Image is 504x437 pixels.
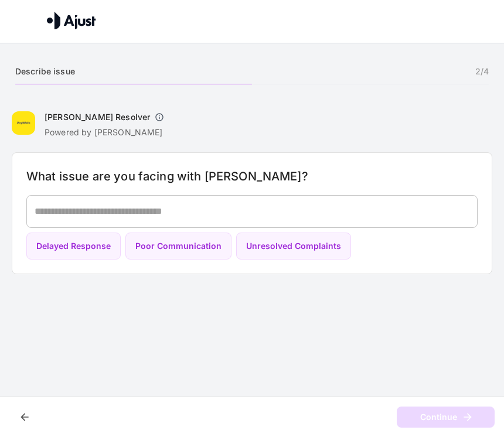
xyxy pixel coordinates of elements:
button: Poor Communication [125,233,231,260]
p: 2 / 4 [475,66,489,77]
h6: What issue are you facing with [PERSON_NAME]? [26,167,478,186]
h6: Describe issue [15,64,75,79]
p: Powered by [PERSON_NAME] [45,127,169,138]
h6: [PERSON_NAME] Resolver [45,111,150,123]
button: Delayed Response [26,233,121,260]
img: Ray White [12,111,35,135]
button: Unresolved Complaints [236,233,351,260]
img: Ajust [47,12,96,29]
